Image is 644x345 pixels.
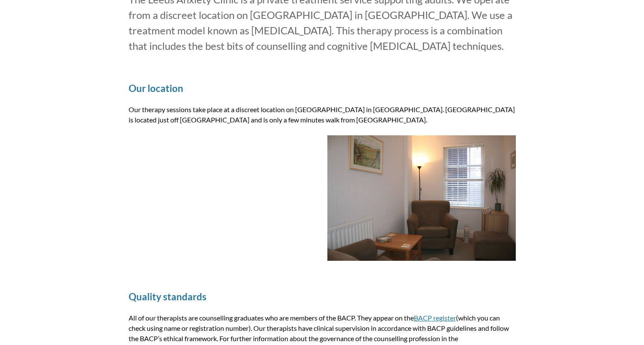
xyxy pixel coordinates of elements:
h2: Our location [129,82,516,94]
img: Therapy room [327,135,516,261]
h2: Quality standards [129,291,516,302]
iframe: Google Maps showing our location [129,135,317,262]
p: Our therapy sessions take place at a discreet location on [GEOGRAPHIC_DATA] in [GEOGRAPHIC_DATA].... [129,104,516,125]
a: BACP register [414,314,456,322]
